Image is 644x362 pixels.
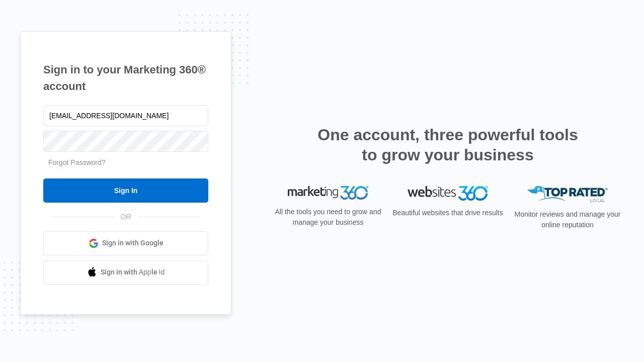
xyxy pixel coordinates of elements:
[511,209,624,230] p: Monitor reviews and manage your online reputation
[43,61,208,95] h1: Sign in to your Marketing 360® account
[408,186,488,201] img: Websites 360
[288,186,368,200] img: Marketing 360
[43,105,208,126] input: Email
[314,125,581,165] h2: One account, three powerful tools to grow your business
[114,212,138,222] span: OR
[391,208,504,218] p: Beautiful websites that drive results
[43,178,208,203] input: Sign In
[102,238,164,248] span: Sign in with Google
[48,158,106,166] a: Forgot Password?
[43,260,208,285] a: Sign in with Apple Id
[43,231,208,255] a: Sign in with Google
[272,207,384,228] p: All the tools you need to grow and manage your business
[527,186,608,203] img: Top Rated Local
[101,267,165,278] span: Sign in with Apple Id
